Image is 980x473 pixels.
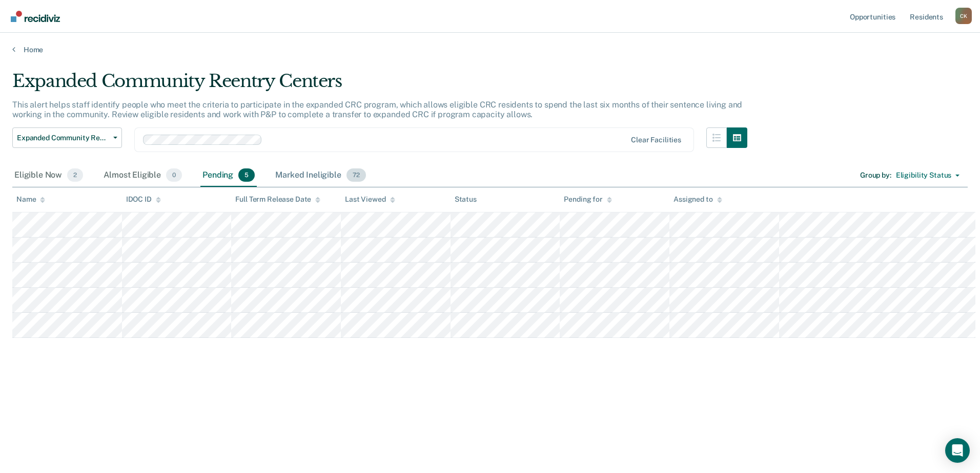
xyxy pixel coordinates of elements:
[166,168,182,182] span: 0
[12,164,85,187] div: Eligible Now2
[12,100,742,119] p: This alert helps staff identify people who meet the criteria to participate in the expanded CRC p...
[200,164,257,187] div: Pending5
[12,127,122,148] button: Expanded Community Reentry Centers
[455,195,477,204] div: Status
[126,195,161,204] div: IDOC ID
[238,168,255,182] span: 5
[860,171,891,180] div: Group by :
[11,11,60,22] img: Recidiviz
[67,168,83,182] span: 2
[17,134,109,142] span: Expanded Community Reentry Centers
[346,168,366,182] span: 72
[955,8,972,24] div: C K
[12,45,968,54] a: Home
[945,438,970,463] div: Open Intercom Messenger
[631,136,681,144] div: Clear facilities
[896,171,951,180] div: Eligibility Status
[12,71,747,100] div: Expanded Community Reentry Centers
[564,195,611,204] div: Pending for
[673,195,722,204] div: Assigned to
[345,195,395,204] div: Last Viewed
[235,195,320,204] div: Full Term Release Date
[273,164,367,187] div: Marked Ineligible72
[16,195,45,204] div: Name
[101,164,184,187] div: Almost Eligible0
[891,167,964,184] button: Eligibility Status
[955,8,972,24] button: Profile dropdown button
